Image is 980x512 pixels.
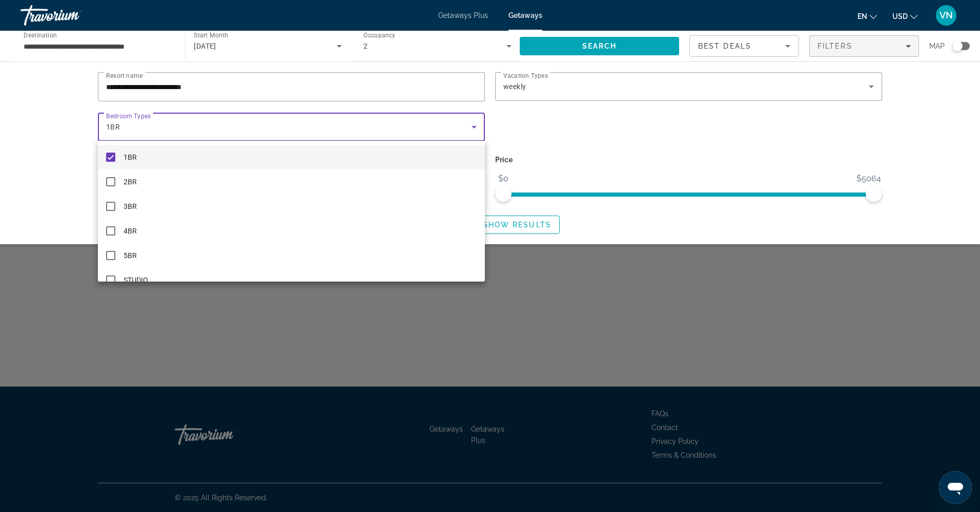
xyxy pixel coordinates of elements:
[124,249,137,262] span: 5BR
[124,176,137,188] span: 2BR
[939,471,972,504] iframe: Button to launch messaging window
[124,274,148,286] span: STUDIO
[124,151,137,163] span: 1BR
[124,225,137,237] span: 4BR
[124,200,137,212] span: 3BR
